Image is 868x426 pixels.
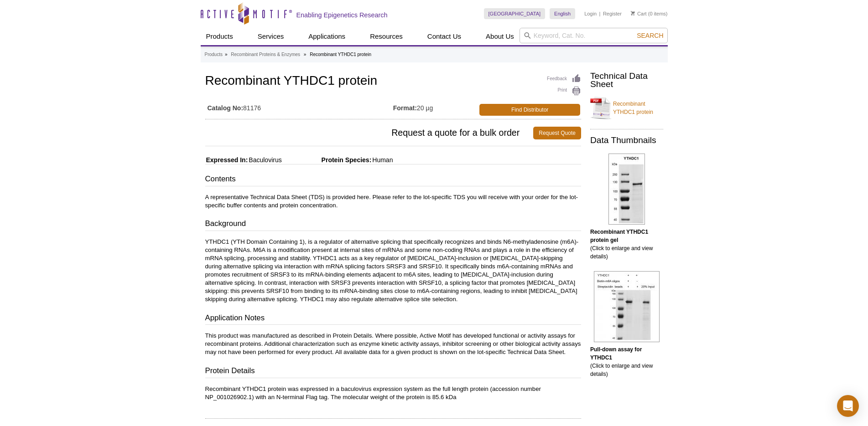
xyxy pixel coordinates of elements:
p: (Click to enlarge and view details) [590,345,663,378]
span: Request a quote for a bulk order [205,127,534,139]
a: Applications [303,28,351,45]
a: Find Distributor [479,104,580,116]
a: Contact Us [422,28,467,45]
a: Recombinant YTHDC1 protein [590,94,663,122]
img: Your Cart [631,11,635,15]
p: YTHDC1 (YTH Domain Containing 1), is a regulator of alternative splicing that specifically recogn... [205,238,581,303]
b: Pull-down assay for YTHDC1 [590,346,642,361]
img: Recombinant YTHDC1 protein gel [608,154,645,225]
a: Register [603,10,622,17]
p: A representative Technical Data Sheet (TDS) is provided here. Please refer to the lot-specific TD... [205,193,581,210]
a: [GEOGRAPHIC_DATA] [484,8,546,19]
span: Baculovirus [248,156,281,164]
strong: Catalog No: [208,104,244,112]
p: (Click to enlarge and view details) [590,228,663,261]
h3: Background [205,218,581,231]
a: Feedback [547,74,581,84]
span: Expressed In: [205,156,248,164]
td: 20 µg [393,98,478,117]
a: Request Quote [533,127,581,139]
span: Search [637,32,663,39]
a: Products [201,28,239,45]
div: Open Intercom Messenger [837,395,859,417]
li: » [225,52,228,57]
a: Products [205,51,223,59]
li: | [599,8,601,19]
a: English [550,8,575,19]
h1: Recombinant YTHDC1 protein [205,74,581,89]
a: About Us [480,28,520,45]
a: Login [584,10,597,17]
li: Recombinant YTHDC1 protein [310,52,371,57]
strong: Format: [393,104,417,112]
button: Search [634,31,666,40]
a: Recombinant Proteins & Enzymes [231,51,300,59]
a: Services [252,28,290,45]
h2: Enabling Epigenetics Research [296,11,388,19]
p: This product was manufactured as described in Protein Details. Where possible, Active Motif has d... [205,332,581,356]
span: Protein Species: [284,156,372,164]
b: Recombinant YTHDC1 protein gel [590,229,648,243]
a: Resources [364,28,408,45]
h3: Contents [205,174,581,186]
a: Print [547,86,581,96]
a: Cart [631,10,647,17]
span: Human [371,156,393,164]
h3: Application Notes [205,313,581,325]
li: » [304,52,307,57]
td: 81176 [205,98,393,117]
input: Keyword, Cat. No. [520,28,668,43]
h3: Protein Details [205,365,581,378]
h2: Technical Data Sheet [590,72,663,88]
h2: Data Thumbnails [590,136,663,144]
li: (0 items) [631,8,668,19]
p: Recombinant YTHDC1 protein was expressed in a baculovirus expression system as the full length pr... [205,385,581,401]
img: Pull-down assay for YTHDC1 [594,271,660,342]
